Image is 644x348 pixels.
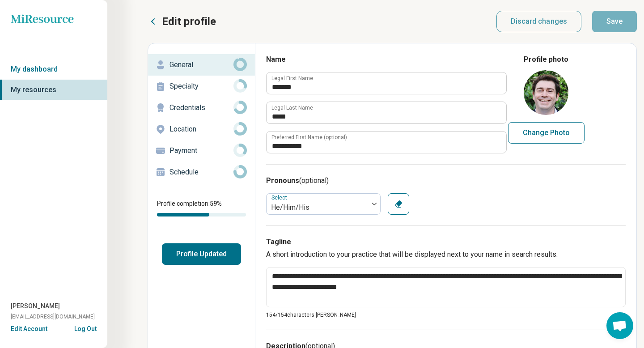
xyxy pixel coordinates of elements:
[169,102,233,113] p: Credentials
[266,54,506,65] h3: Name
[266,237,626,247] h3: Tagline
[271,195,289,201] label: Select
[266,249,626,260] p: A short introduction to your practice that will be displayed next to your name in search results.
[11,301,60,311] span: [PERSON_NAME]
[148,140,255,161] a: Payment
[496,11,582,32] button: Discard changes
[210,200,222,207] span: 59 %
[148,54,255,76] a: General
[606,312,633,339] a: Open chat
[11,313,95,321] span: [EMAIL_ADDRESS][DOMAIN_NAME]
[266,175,626,186] h3: Pronouns
[169,145,233,156] p: Payment
[169,59,233,70] p: General
[271,135,347,140] label: Preferred First Name (optional)
[524,54,568,65] legend: Profile photo
[266,311,626,319] p: 154/ 154 characters [PERSON_NAME]
[157,213,246,216] div: Profile completion
[524,70,568,115] img: avatar image
[148,14,216,29] button: Edit profile
[592,11,637,32] button: Save
[148,194,255,222] div: Profile completion:
[299,176,329,185] span: (optional)
[148,161,255,183] a: Schedule
[508,122,585,144] button: Change Photo
[169,81,233,92] p: Specialty
[271,105,313,110] label: Legal Last Name
[169,124,233,135] p: Location
[11,324,47,334] button: Edit Account
[162,14,216,29] p: Edit profile
[271,202,364,213] div: He/Him/His
[148,76,255,97] a: Specialty
[271,76,313,81] label: Legal First Name
[169,167,233,178] p: Schedule
[148,97,255,119] a: Credentials
[162,243,241,265] button: Profile Updated
[74,324,97,331] button: Log Out
[148,119,255,140] a: Location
